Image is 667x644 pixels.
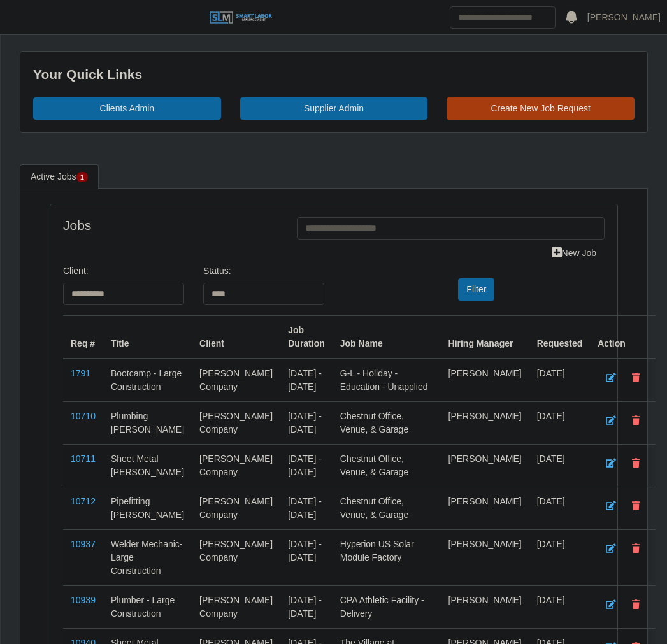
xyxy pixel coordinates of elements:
a: Clients Admin [33,97,221,120]
td: Chestnut Office, Venue, & Garage [333,401,441,444]
a: Active Jobs [20,164,99,189]
td: CPA Athletic Facility - Delivery [333,585,441,628]
th: Action [590,315,656,359]
a: Supplier Admin [240,97,428,120]
td: Pipefitting [PERSON_NAME] [103,487,192,529]
td: [PERSON_NAME] [441,444,529,487]
td: [PERSON_NAME] Company [192,444,280,487]
th: Job Name [333,315,441,359]
a: [PERSON_NAME] [587,11,661,24]
td: Chestnut Office, Venue, & Garage [333,444,441,487]
td: Welder Mechanic-Large Construction [103,529,192,585]
th: Job Duration [280,315,333,359]
td: [DATE] - [DATE] [280,529,333,585]
a: 1791 [71,368,90,378]
td: [DATE] [529,401,591,444]
td: [DATE] [529,359,591,402]
td: Hyperion US Solar Module Factory [333,529,441,585]
td: Plumbing [PERSON_NAME] [103,401,192,444]
td: [DATE] - [DATE] [280,359,333,402]
td: [DATE] - [DATE] [280,585,333,628]
label: Client: [63,264,89,278]
h4: Jobs [63,217,278,233]
a: 10711 [71,454,96,464]
td: Chestnut Office, Venue, & Garage [333,487,441,529]
th: Hiring Manager [441,315,529,359]
img: SLM Logo [209,11,273,25]
td: Sheet Metal [PERSON_NAME] [103,444,192,487]
div: Your Quick Links [33,64,635,85]
td: G-L - Holiday - Education - Unapplied [333,359,441,402]
td: [PERSON_NAME] [441,585,529,628]
a: Create New Job Request [447,97,635,120]
td: [DATE] [529,487,591,529]
td: [PERSON_NAME] [441,401,529,444]
td: [PERSON_NAME] [441,487,529,529]
td: Plumber - Large Construction [103,585,192,628]
a: 10710 [71,411,96,421]
th: Req # [63,315,103,359]
a: 10937 [71,539,96,549]
td: [DATE] [529,529,591,585]
td: [DATE] - [DATE] [280,444,333,487]
td: [DATE] [529,585,591,628]
td: [PERSON_NAME] Company [192,401,280,444]
input: Search [450,6,556,29]
td: Bootcamp - Large Construction [103,359,192,402]
td: [DATE] [529,444,591,487]
label: Status: [203,264,231,278]
a: New Job [543,242,605,264]
button: Filter [458,278,494,301]
th: Client [192,315,280,359]
td: [DATE] - [DATE] [280,401,333,444]
span: Pending Jobs [76,172,88,182]
td: [PERSON_NAME] Company [192,529,280,585]
th: Requested [529,315,591,359]
td: [PERSON_NAME] Company [192,585,280,628]
td: [PERSON_NAME] [441,359,529,402]
a: 10712 [71,496,96,506]
td: [PERSON_NAME] [441,529,529,585]
td: [PERSON_NAME] Company [192,359,280,402]
th: Title [103,315,192,359]
a: 10939 [71,595,96,605]
td: [DATE] - [DATE] [280,487,333,529]
td: [PERSON_NAME] Company [192,487,280,529]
